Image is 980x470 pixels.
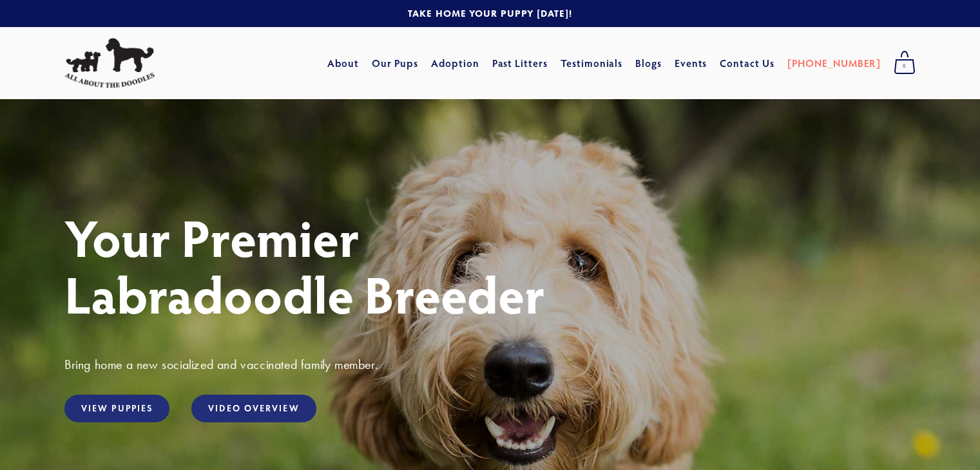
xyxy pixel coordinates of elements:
a: Past Litters [492,56,548,70]
h3: Bring home a new socialized and vaccinated family member. [64,356,916,373]
a: About [327,52,359,75]
a: Blogs [635,52,662,75]
a: [PHONE_NUMBER] [787,52,881,75]
a: Events [675,52,707,75]
span: 0 [894,58,916,75]
a: Contact Us [720,52,774,75]
a: Our Pups [372,52,419,75]
a: Video Overview [191,395,316,422]
a: View Puppies [64,395,169,422]
a: Testimonials [561,52,623,75]
a: 0 items in cart [887,47,922,79]
img: All About The Doodles [64,38,155,88]
h1: Your Premier Labradoodle Breeder [64,209,916,322]
a: Adoption [431,52,479,75]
